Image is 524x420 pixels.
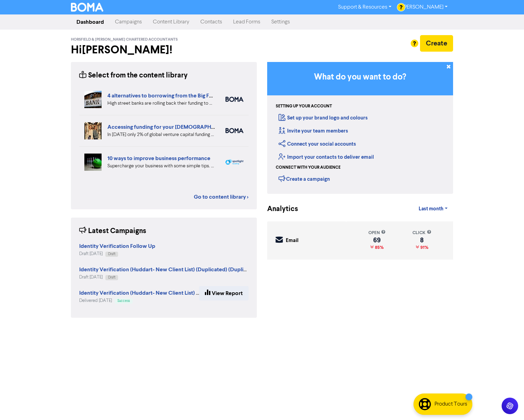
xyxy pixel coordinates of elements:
div: Connect with your audience [276,165,340,171]
span: Success [117,299,130,303]
div: click [412,230,431,236]
div: Analytics [267,204,290,214]
a: Import your contacts to deliver email [279,154,374,160]
div: Delivered [DATE] [79,297,199,304]
a: Go to content library > [194,193,249,201]
div: In 2024 only 2% of global venture capital funding went to female-only founding teams. We highligh... [107,131,215,138]
span: 85% [374,245,384,250]
div: Select from the content library [79,70,188,81]
a: Accessing funding for your [DEMOGRAPHIC_DATA]-led businesses [107,124,275,130]
div: Draft [DATE] [79,274,249,281]
iframe: Chat Widget [490,387,524,420]
a: Campaigns [109,15,147,29]
strong: Identity Verification Follow Up [79,243,155,250]
div: 8 [412,238,431,243]
div: Setting up your account [276,103,332,109]
button: Create [420,35,453,52]
span: 91% [419,245,428,250]
img: spotlight [226,159,243,165]
a: Set up your brand logo and colours [279,115,368,121]
img: boma [226,128,243,133]
div: Email [286,237,298,245]
a: Lead Forms [228,15,266,29]
h2: Hi [PERSON_NAME] ! [71,43,257,56]
div: open [368,230,386,236]
a: Content Library [147,15,195,29]
a: 10 ways to improve business performance [107,155,210,162]
div: 69 [368,238,386,243]
div: High street banks are rolling back their funding to UK small businesses. We’ve highlighted four a... [107,100,215,107]
a: Last month [413,202,453,216]
a: Support & Resources [333,2,397,13]
a: Contacts [195,15,228,29]
a: 4 alternatives to borrowing from the Big Four banks [107,92,233,99]
a: Identity Verification Follow Up [79,244,155,249]
div: Draft [DATE] [79,251,155,257]
div: Latest Campaigns [79,226,146,237]
strong: Identity Verification (Huddart- New Client List) (Duplicated) [79,290,227,296]
div: Create a campaign [279,174,330,184]
strong: Identity Verification (Huddart- New Client List) (Duplicated) (Duplicated) [79,266,260,273]
div: Getting Started in BOMA [267,62,453,194]
a: Connect your social accounts [279,141,356,147]
span: Draft [108,252,115,256]
a: Invite your team members [279,128,348,134]
a: [PERSON_NAME] [397,2,453,13]
a: View Report [199,286,249,301]
a: Identity Verification (Huddart- New Client List) (Duplicated) (Duplicated) [79,267,260,273]
div: Supercharge your business with some simple tips. Eliminate distractions & bad customers, get a pl... [107,162,215,170]
a: Dashboard [71,15,109,29]
a: Settings [266,15,295,29]
img: BOMA Logo [71,3,103,12]
span: Horsfield & [PERSON_NAME] Chartered Accountants [71,37,178,42]
img: boma [226,97,243,102]
a: Identity Verification (Huddart- New Client List) (Duplicated) [79,291,227,296]
span: Last month [419,206,443,212]
span: Draft [108,276,115,279]
h3: What do you want to do? [277,72,443,82]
